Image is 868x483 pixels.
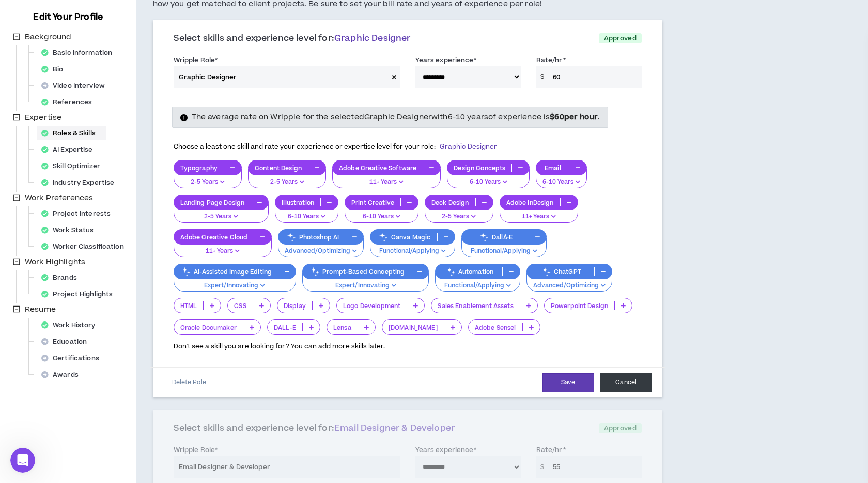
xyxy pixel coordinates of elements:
iframe: Intercom live chat [10,448,35,473]
p: Canva Magic [370,233,437,241]
p: Display [277,302,312,310]
div: Certifications [37,351,110,365]
label: Wripple Role [174,52,218,69]
button: 2-5 Years [248,169,326,188]
p: ChatGPT [527,268,594,276]
button: Cancel [600,373,652,392]
input: Ex. $75 [548,66,642,88]
button: Save [542,373,594,392]
p: Sales Enablement Assets [431,302,519,310]
div: Industry Expertise [37,175,125,190]
button: Advanced/Optimizing [526,272,612,292]
span: Background [25,31,71,42]
span: minus-square [13,305,20,313]
div: Worker Classification [37,239,134,254]
p: Functional/Applying [442,281,514,291]
strong: $ 60 per hour [550,111,598,122]
div: Skill Optimizer [37,159,111,173]
span: Resume [23,303,58,316]
div: Bio [37,62,74,76]
button: Delete Role [163,374,215,392]
p: 2-5 Years [431,212,487,221]
div: Education [37,334,97,349]
span: Expertise [25,112,61,123]
p: Illustration [275,199,320,206]
p: Lensa [327,324,358,331]
button: 11+ Years [500,203,578,223]
span: info-circle [180,114,188,121]
p: 2-5 Years [180,178,235,187]
span: Work Preferences [23,192,95,204]
p: Adobe InDesign [500,199,560,206]
button: 6-10 Years [447,169,530,188]
p: 11+ Years [339,178,434,187]
span: Work Highlights [23,256,87,268]
p: DALL-E [268,324,302,331]
p: Expert/Innovating [180,281,290,291]
button: Expert/Innovating [174,272,297,292]
p: 2-5 Years [180,212,262,221]
div: Roles & Skills [37,126,106,140]
p: Functional/Applying [468,247,540,256]
p: Advanced/Optimizing [533,281,606,291]
p: 6-10 Years [454,178,523,187]
p: CSS [228,302,252,310]
p: 2-5 Years [255,178,319,187]
span: Resume [25,304,56,315]
p: 6-10 Years [542,178,580,187]
p: Landing Page Design [174,199,251,206]
p: Expert/Innovating [309,281,422,291]
button: 2-5 Years [174,169,242,188]
span: Background [23,31,73,43]
div: Project Interests [37,206,121,221]
p: Print Creative [345,199,400,206]
button: 6-10 Years [275,203,338,223]
span: minus-square [13,33,20,40]
p: Advanced/Optimizing [285,247,357,256]
span: Graphic Designer [334,32,411,44]
p: 6-10 Years [282,212,332,221]
label: Rate/hr [536,52,566,69]
input: (e.g. User Experience, Visual & UI, Technical PM, etc.) [174,66,388,88]
p: Oracle Documaker [174,324,243,331]
p: DallÂ·E [462,233,529,241]
button: 11+ Years [174,238,272,257]
button: Advanced/Optimizing [278,238,364,257]
label: Years experience [415,52,476,69]
p: Adobe Creative Software [333,164,423,172]
span: Work Highlights [25,256,85,267]
div: AI Expertise [37,142,103,157]
p: Adobe Creative Cloud [174,233,254,241]
p: Approved [599,33,642,43]
p: 11+ Years [506,212,571,221]
p: Content Design [249,164,308,172]
span: Work Preferences [25,192,93,203]
p: Deck Design [425,199,475,206]
div: References [37,95,102,109]
p: AI-Assisted Image Editing [174,268,278,276]
p: 6-10 Years [351,212,412,221]
div: Work Status [37,223,104,237]
p: Powerpoint Design [545,302,614,310]
div: Awards [37,367,89,382]
button: Functional/Applying [370,238,455,257]
p: Design Concepts [447,164,512,172]
button: Expert/Innovating [302,272,429,292]
p: Logo Development [337,302,407,310]
p: Adobe Sensei [469,324,522,331]
div: Basic Information [37,45,122,60]
span: Select skills and experience level for: [174,32,411,44]
h3: Edit Your Profile [29,11,107,23]
p: Email [536,164,569,172]
span: Choose a least one skill and rate your experience or expertise level for your role: [174,142,497,151]
button: Functional/Applying [461,238,547,257]
p: 11+ Years [180,247,266,256]
button: 6-10 Years [345,203,419,223]
p: HTML [174,302,204,310]
div: Project Highlights [37,287,123,301]
p: Typography [174,164,224,172]
p: Automation [436,268,502,276]
button: 6-10 Years [536,169,587,188]
button: 2-5 Years [425,203,493,223]
span: The average rate on Wripple for the selected Graphic Designer with 6-10 years of experience is . [192,111,600,122]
